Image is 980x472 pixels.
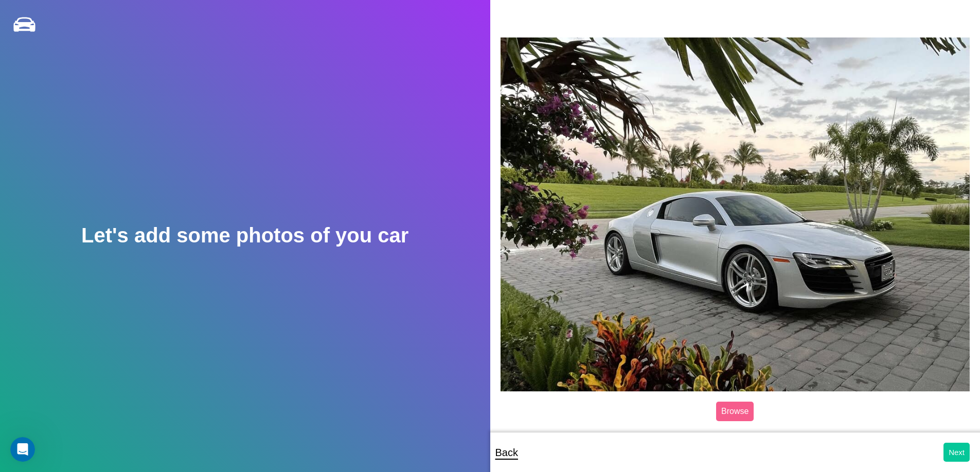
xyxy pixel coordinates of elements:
[943,443,970,462] button: Next
[81,224,408,247] h2: Let's add some photos of you car
[495,443,518,462] p: Back
[716,402,754,421] label: Browse
[501,37,970,391] img: posted
[10,437,35,462] iframe: Intercom live chat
